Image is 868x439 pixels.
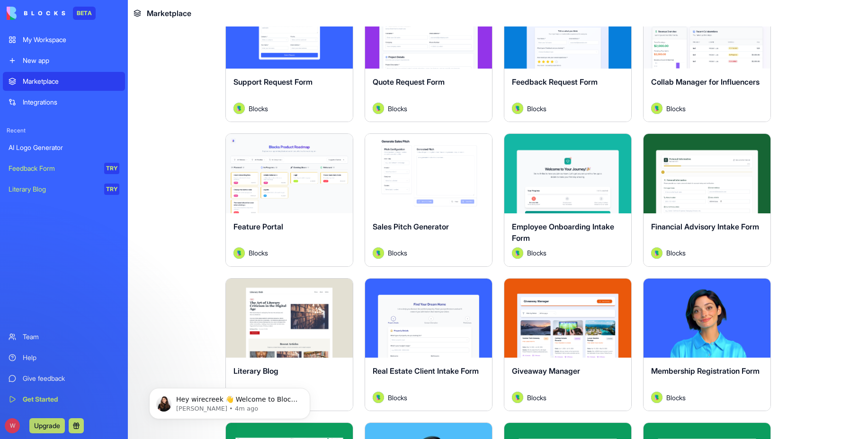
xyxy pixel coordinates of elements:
span: Employee Onboarding Intake Form [512,222,614,243]
img: Avatar [512,103,523,114]
a: Get Started [3,390,125,409]
img: logo [7,7,65,20]
div: BETA [73,7,96,20]
div: Get Started [23,395,119,404]
span: Marketplace [147,8,191,19]
span: Recent [3,127,125,134]
a: AI Logo Generator [3,138,125,157]
a: Give feedback [3,369,125,388]
iframe: Intercom notifications message [135,368,324,434]
div: Help [23,353,119,362]
div: Literary Blog [9,184,98,194]
span: Blocks [527,393,546,403]
img: Avatar [373,392,384,403]
span: Membership Registration Form [651,366,760,376]
span: Quote Request Form [373,77,445,87]
div: New app [23,56,119,65]
span: Financial Advisory Intake Form [651,222,759,231]
div: Integrations [23,97,119,107]
a: Employee Onboarding Intake FormAvatarBlocks [504,133,632,267]
div: Feedback Form [9,164,98,173]
span: Blocks [388,248,407,258]
a: Help [3,348,125,367]
div: Team [23,332,119,342]
span: Feedback Request Form [512,77,598,87]
div: TRY [104,163,119,174]
img: Avatar [512,247,523,259]
a: Literary BlogTRY [3,180,125,199]
span: Blocks [666,393,686,403]
img: Avatar [651,103,662,114]
a: Sales Pitch GeneratorAvatarBlocks [365,133,492,267]
a: Marketplace [3,72,125,91]
a: Membership Registration FormAvatarBlocks [643,278,771,412]
img: Avatar [651,392,662,403]
a: Real Estate Client Intake FormAvatarBlocks [365,278,492,412]
span: Blocks [527,104,546,114]
img: Avatar [512,392,523,403]
a: Giveaway ManagerAvatarBlocks [504,278,632,412]
a: Financial Advisory Intake FormAvatarBlocks [643,133,771,267]
img: Avatar [233,247,245,259]
span: Blocks [388,104,407,114]
span: Blocks [388,393,407,403]
a: Upgrade [29,421,65,430]
a: Literary BlogAvatarBlocks [225,278,353,412]
span: Giveaway Manager [512,366,580,376]
span: Blocks [249,248,268,258]
button: Upgrade [29,418,65,433]
span: Support Request Form [233,77,313,87]
a: Feature PortalAvatarBlocks [225,133,353,267]
img: Avatar [373,247,384,259]
a: BETA [7,7,96,20]
span: Real Estate Client Intake Form [373,366,479,376]
div: TRY [104,184,119,195]
span: Feature Portal [233,222,283,231]
div: My Workspace [23,35,119,44]
a: Feedback FormTRY [3,159,125,178]
a: Integrations [3,93,125,112]
span: Collab Manager for Influencers [651,77,760,87]
span: Sales Pitch Generator [373,222,449,231]
span: Blocks [527,248,546,258]
div: Marketplace [23,77,119,86]
span: W [5,418,20,433]
span: Blocks [249,104,268,114]
a: New app [3,51,125,70]
a: My Workspace [3,30,125,49]
img: Avatar [373,103,384,114]
div: AI Logo Generator [9,143,119,152]
img: Avatar [233,103,245,114]
div: Give feedback [23,374,119,383]
span: Blocks [666,104,686,114]
span: Blocks [666,248,686,258]
img: Avatar [651,247,662,259]
span: Literary Blog [233,366,278,376]
a: Team [3,327,125,346]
